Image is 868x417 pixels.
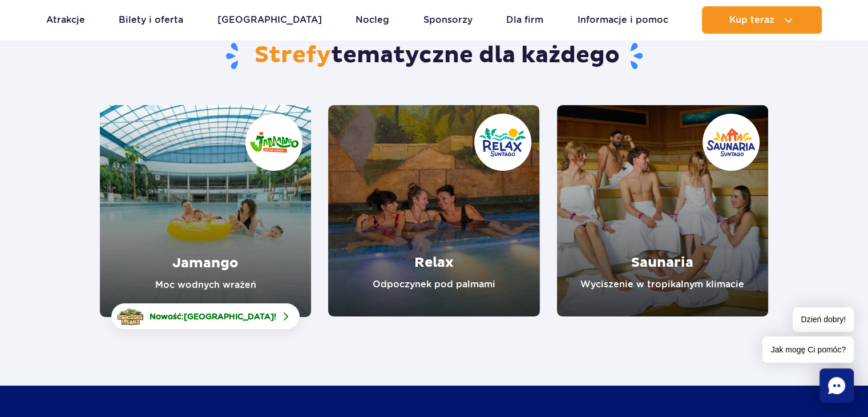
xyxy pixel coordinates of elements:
[819,368,854,403] div: Chat
[356,6,389,34] a: Nocleg
[557,105,768,316] a: Saunaria
[506,6,543,34] a: Dla firm
[793,307,854,332] span: Dzień dobry!
[328,105,539,316] a: Relax
[100,105,311,317] a: Jamango
[119,6,183,34] a: Bilety i oferta
[100,41,768,71] h1: tematyczne dla każdego
[217,6,322,34] a: [GEOGRAPHIC_DATA]
[150,311,276,322] span: Nowość: !
[578,6,668,34] a: Informacje i pomoc
[111,303,300,330] a: Nowość:[GEOGRAPHIC_DATA]!
[762,336,854,363] span: Jak mogę Ci pomóc?
[255,41,331,70] span: Strefy
[729,15,774,25] span: Kup teraz
[702,6,822,34] button: Kup teraz
[184,312,274,321] span: [GEOGRAPHIC_DATA]
[46,6,85,34] a: Atrakcje
[423,6,473,34] a: Sponsorzy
